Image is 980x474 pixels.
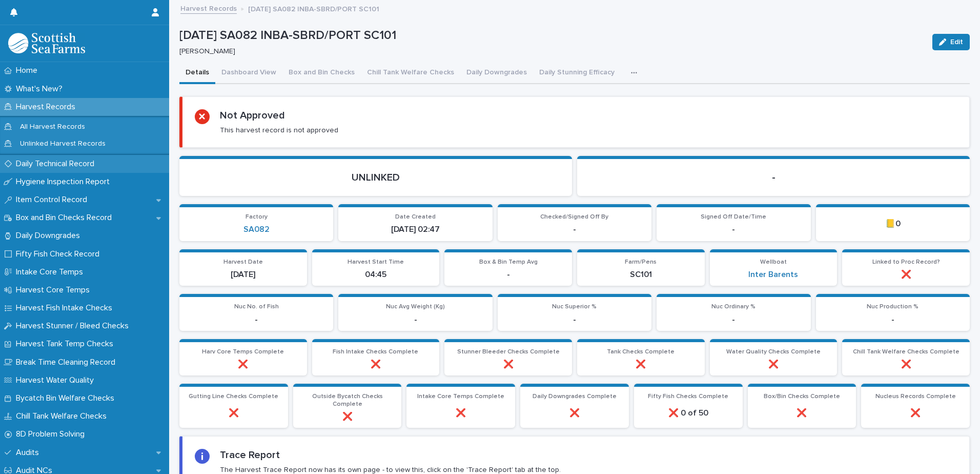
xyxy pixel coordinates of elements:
p: [DATE] SA082 INBA-SBRD/PORT SC101 [248,3,379,14]
p: Unlinked Harvest Records [12,140,114,148]
p: ❌ [318,360,434,369]
span: Farm/Pens [625,259,657,265]
p: ❌ 0 of 50 [640,408,737,418]
span: Date Created [395,214,436,220]
span: Fish Intake Checks Complete [333,349,418,355]
span: Factory [246,214,268,220]
p: - [663,315,804,325]
p: - [451,270,566,280]
button: Chill Tank Welfare Checks [361,63,460,84]
p: ❌ [848,270,964,280]
span: Stunner Bleeder Checks Complete [457,349,560,355]
span: Tank Checks Complete [607,349,675,355]
button: Box and Bin Checks [282,63,361,84]
p: Box and Bin Checks Record [12,213,120,223]
span: Nuc Production % [867,304,918,310]
span: Nucleus Records Complete [875,393,956,400]
p: - [822,315,964,325]
h2: Trace Report [220,449,280,461]
p: Intake Core Temps [12,267,91,277]
span: Box & Bin Temp Avg [479,259,538,265]
p: ❌ [299,412,396,422]
p: ❌ [716,360,831,369]
p: 04:45 [318,270,434,280]
p: [DATE] SA082 INBA-SBRD/PORT SC101 [179,28,924,43]
span: Daily Downgrades Complete [533,393,617,400]
p: ❌ [451,360,566,369]
p: Harvest Water Quality [12,376,102,385]
p: [DATE] [186,270,301,280]
span: Wellboat [760,259,787,265]
p: ❌ [848,360,964,369]
span: Harvest Start Time [348,259,404,265]
p: UNLINKED [192,171,560,184]
p: Hygiene Inspection Report [12,177,118,187]
span: Harvest Date [223,259,263,265]
span: Intake Core Temps Complete [417,393,504,400]
p: - [663,225,804,234]
span: Edit [950,38,963,46]
span: Water Quality Checks Complete [726,349,821,355]
p: Bycatch Bin Welfare Checks [12,393,122,403]
button: Daily Stunning Efficacy [533,63,621,84]
p: Harvest Tank Temp Checks [12,339,121,349]
p: Chill Tank Welfare Checks [12,411,115,421]
span: Chill Tank Welfare Checks Complete [853,349,959,355]
span: Harv Core Temps Complete [202,349,284,355]
span: Checked/Signed Off By [540,214,608,220]
p: Break Time Cleaning Record [12,358,124,367]
img: mMrefqRFQpe26GRNOUkG [8,33,85,53]
p: - [344,315,486,325]
p: Home [12,66,46,75]
p: Fifty Fish Check Record [12,249,108,259]
p: What's New? [12,84,71,94]
p: Harvest Stunner / Bleed Checks [12,321,137,331]
span: Signed Off Date/Time [701,214,766,220]
p: Harvest Core Temps [12,285,98,295]
p: ❌ [867,408,964,418]
p: This harvest record is not approved [220,126,338,135]
p: SC101 [583,270,699,280]
p: - [589,171,957,184]
span: Nuc Superior % [552,304,597,310]
p: Harvest Records [12,102,84,112]
span: Nuc Avg Weight (Kg) [386,304,445,310]
span: Gutting Line Checks Complete [189,393,278,400]
span: Linked to Proc Record? [872,259,940,265]
p: Item Control Record [12,195,95,205]
p: - [186,315,327,325]
p: 8D Problem Solving [12,429,93,439]
span: Fifty Fish Checks Complete [648,393,728,400]
p: ❌ [186,360,301,369]
a: Harvest Records [180,2,237,14]
p: Daily Downgrades [12,231,88,241]
p: ❌ [186,408,282,418]
h2: Not Approved [220,109,285,122]
p: ❌ [526,408,623,418]
p: ❌ [754,408,850,418]
p: [PERSON_NAME] [179,47,920,56]
p: All Harvest Records [12,123,93,131]
span: Nuc No. of Fish [234,304,279,310]
button: Daily Downgrades [460,63,533,84]
p: - [504,315,645,325]
p: Daily Technical Record [12,159,103,169]
button: Edit [932,34,970,50]
span: Nuc Ordinary % [711,304,756,310]
span: Outside Bycatch Checks Complete [312,393,383,407]
button: Details [179,63,215,84]
p: Audits [12,448,47,458]
p: [DATE] 02:47 [344,225,486,234]
span: Box/Bin Checks Complete [764,393,840,400]
p: 📒0 [822,219,964,229]
p: Harvest Fish Intake Checks [12,303,120,313]
a: SA082 [243,225,270,234]
a: Inter Barents [748,270,798,280]
p: ❌ [583,360,699,369]
p: - [504,225,645,234]
button: Dashboard View [215,63,282,84]
p: ❌ [413,408,509,418]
